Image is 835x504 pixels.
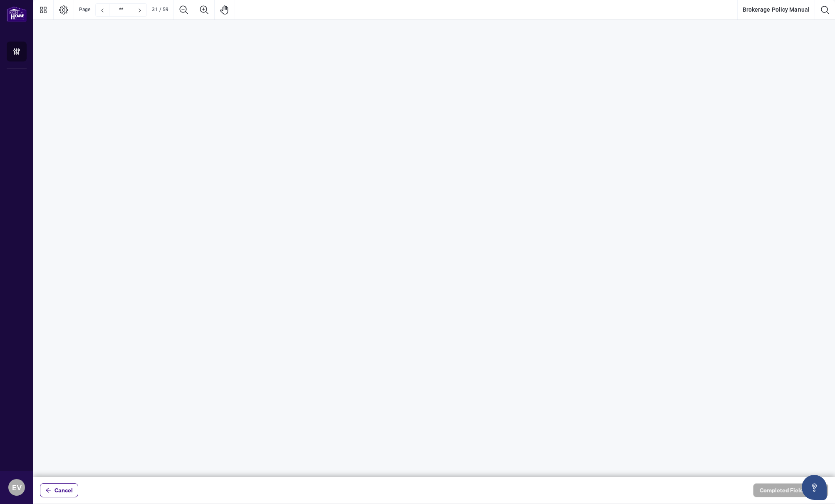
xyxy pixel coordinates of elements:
button: Open asap [802,475,827,500]
button: Completed Fields 0 of 1 [753,483,828,497]
button: Cancel [40,483,78,497]
span: arrow-left [45,487,51,493]
span: EV [12,482,22,493]
span: Cancel [55,484,73,497]
img: logo [7,6,27,22]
